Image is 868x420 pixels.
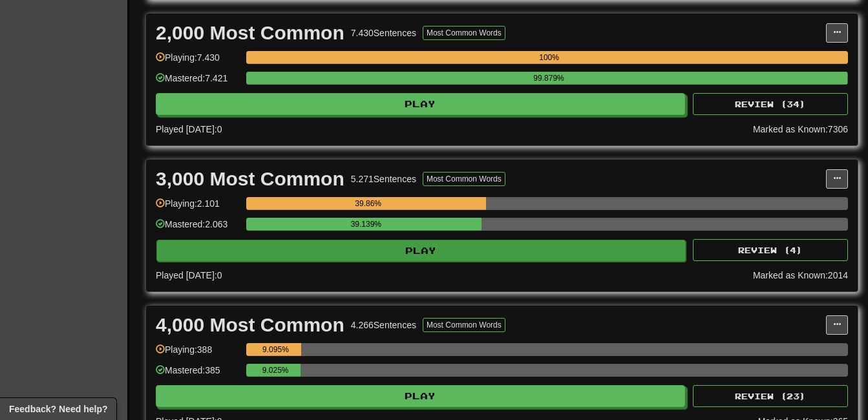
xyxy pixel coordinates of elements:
[156,343,240,364] div: Playing: 388
[156,385,685,407] button: Play
[9,403,107,415] span: Open feedback widget
[156,270,222,280] span: Played [DATE]: 0
[250,51,848,64] div: 100%
[423,318,505,332] button: Most Common Words
[351,173,416,185] div: 5.271 Sentences
[156,124,222,134] span: Played [DATE]: 0
[156,315,344,335] div: 4,000 Most Common
[156,93,685,115] button: Play
[351,26,416,39] div: 7.430 Sentences
[156,169,344,189] div: 3,000 Most Common
[250,197,486,210] div: 39.86%
[693,385,848,407] button: Review (23)
[156,23,344,43] div: 2,000 Most Common
[423,26,505,40] button: Most Common Words
[250,343,301,356] div: 9.095%
[423,172,505,186] button: Most Common Words
[753,269,848,282] div: Marked as Known: 2014
[156,218,240,239] div: Mastered: 2.063
[156,51,240,72] div: Playing: 7.430
[156,240,686,262] button: Play
[156,364,240,385] div: Mastered: 385
[250,218,482,231] div: 39.139%
[753,123,848,136] div: Marked as Known: 7306
[250,364,301,377] div: 9.025%
[693,239,848,261] button: Review (4)
[351,319,416,331] div: 4.266 Sentences
[156,197,240,218] div: Playing: 2.101
[250,72,847,85] div: 99.879%
[156,72,240,93] div: Mastered: 7.421
[693,93,848,115] button: Review (34)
